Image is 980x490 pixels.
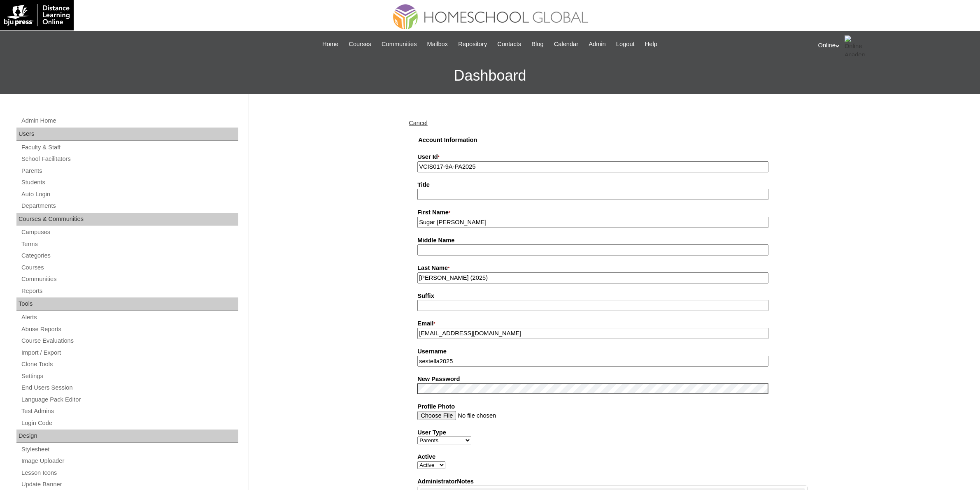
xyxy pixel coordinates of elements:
span: Help [645,39,657,49]
label: Middle Name [417,236,808,245]
a: Image Uploader [21,456,238,466]
a: Alerts [21,312,238,323]
a: Communities [377,39,421,49]
div: Courses & Communities [16,213,238,226]
span: Calendar [554,39,578,49]
a: Contacts [493,39,525,49]
a: Logout [612,39,639,49]
a: Students [21,177,238,188]
legend: Account Information [417,136,478,144]
a: Mailbox [423,39,452,49]
a: Faculty & Staff [21,142,238,153]
a: Parents [21,166,238,176]
span: Logout [616,39,635,49]
label: Active [417,453,808,461]
a: Courses [21,262,238,273]
a: Blog [527,39,547,49]
a: School Facilitators [21,154,238,164]
img: Online Academy [845,35,865,56]
label: Last Name [417,264,808,273]
a: Repository [454,39,491,49]
a: Calendar [550,39,582,49]
a: Reports [21,286,238,296]
label: AdministratorNotes [417,477,808,486]
a: Communities [21,274,238,284]
a: Admin [584,39,610,49]
label: New Password [417,375,808,383]
a: Cancel [409,120,428,126]
a: Import / Export [21,348,238,358]
div: Tools [16,297,238,311]
a: Course Evaluations [21,336,238,346]
span: Communities [382,39,417,49]
a: Login Code [21,418,238,428]
label: Profile Photo [417,402,808,411]
label: Email [417,319,808,328]
label: Suffix [417,292,808,300]
span: Admin [589,39,606,49]
div: Users [16,128,238,141]
label: User Type [417,428,808,437]
span: Mailbox [427,39,448,49]
a: Courses [345,39,375,49]
label: Title [417,181,808,189]
label: First Name [417,208,808,217]
div: Design [16,430,238,443]
a: Clone Tools [21,359,238,369]
a: Help [641,39,661,49]
span: Home [322,39,338,49]
a: Campuses [21,227,238,237]
span: Blog [531,39,543,49]
label: Username [417,347,808,356]
label: User Id [417,153,808,162]
div: Online [818,35,972,56]
a: Abuse Reports [21,324,238,334]
a: Language Pack Editor [21,395,238,405]
a: Departments [21,201,238,211]
a: Terms [21,239,238,249]
a: Admin Home [21,116,238,126]
span: Courses [349,39,371,49]
a: Update Banner [21,479,238,490]
a: End Users Session [21,383,238,393]
span: Contacts [497,39,521,49]
span: Repository [458,39,487,49]
a: Settings [21,371,238,381]
a: Lesson Icons [21,468,238,478]
h3: Dashboard [4,57,976,94]
a: Auto Login [21,189,238,200]
a: Home [318,39,342,49]
a: Test Admins [21,406,238,416]
a: Stylesheet [21,444,238,455]
a: Categories [21,251,238,261]
img: logo-white.png [4,4,70,26]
